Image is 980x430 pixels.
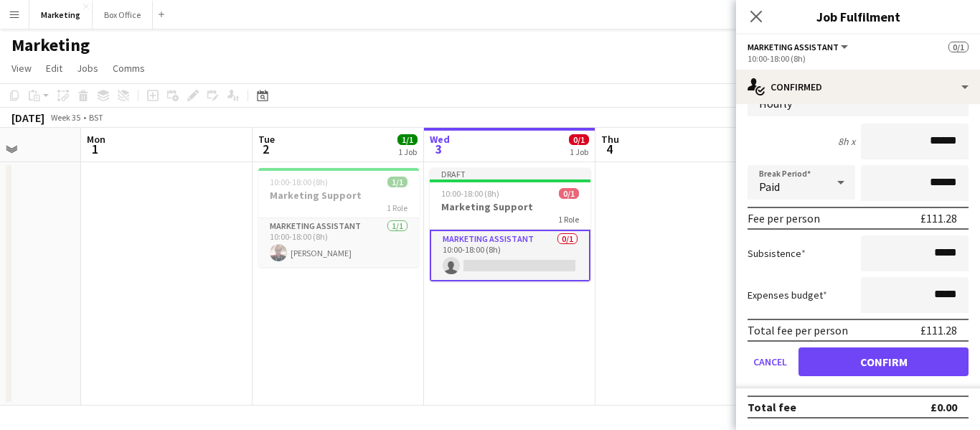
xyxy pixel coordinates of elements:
[46,62,62,75] span: Edit
[736,70,980,104] div: Confirmed
[601,133,619,146] span: Thu
[920,211,957,225] div: £111.28
[397,134,418,145] span: 1/1
[748,323,848,337] div: Total fee per person
[748,400,796,414] div: Total fee
[40,59,68,78] a: Edit
[387,177,407,187] span: 1/1
[258,189,419,202] h3: Marketing Support
[85,141,105,157] span: 1
[920,323,957,337] div: £111.28
[270,177,328,187] span: 10:00-18:00 (8h)
[93,1,153,29] button: Box Office
[430,168,590,281] app-job-card: Draft10:00-18:00 (8h)0/1Marketing Support1 RoleMarketing Assistant0/110:00-18:00 (8h)
[428,141,450,157] span: 3
[570,146,588,157] div: 1 Job
[430,168,590,179] div: Draft
[398,146,417,157] div: 1 Job
[736,7,980,26] h3: Job Fulfilment
[77,62,98,75] span: Jobs
[748,289,827,302] label: Expenses budget
[930,400,957,414] div: £0.00
[748,42,850,52] button: Marketing Assistant
[11,62,32,75] span: View
[11,111,44,125] div: [DATE]
[569,134,589,145] span: 0/1
[256,141,275,157] span: 2
[387,202,407,213] span: 1 Role
[948,42,969,52] span: 0/1
[258,168,419,267] app-job-card: 10:00-18:00 (8h)1/1Marketing Support1 RoleMarketing Assistant1/110:00-18:00 (8h)[PERSON_NAME]
[11,34,90,56] h1: Marketing
[798,347,969,376] button: Confirm
[559,188,579,199] span: 0/1
[441,188,499,199] span: 10:00-18:00 (8h)
[430,230,590,281] app-card-role: Marketing Assistant0/110:00-18:00 (8h)
[87,133,105,146] span: Mon
[599,141,619,157] span: 4
[748,42,839,52] span: Marketing Assistant
[748,53,969,64] div: 10:00-18:00 (8h)
[107,59,151,78] a: Comms
[258,218,419,267] app-card-role: Marketing Assistant1/110:00-18:00 (8h)[PERSON_NAME]
[430,133,450,146] span: Wed
[6,59,37,78] a: View
[759,179,780,194] span: Paid
[748,347,793,376] button: Cancel
[89,112,103,123] div: BST
[430,200,590,213] h3: Marketing Support
[47,112,83,123] span: Week 35
[29,1,93,29] button: Marketing
[748,211,820,225] div: Fee per person
[71,59,104,78] a: Jobs
[558,214,579,225] span: 1 Role
[113,62,145,75] span: Comms
[258,133,275,146] span: Tue
[748,247,806,260] label: Subsistence
[838,135,855,148] div: 8h x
